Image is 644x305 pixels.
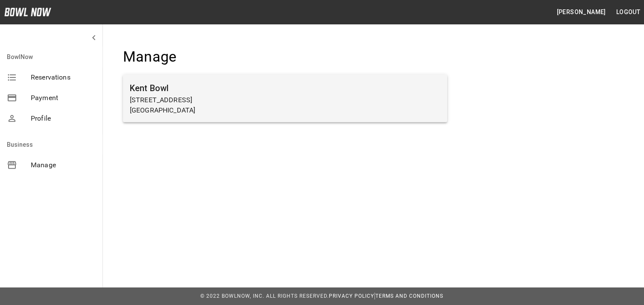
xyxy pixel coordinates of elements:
[31,72,96,83] span: Reservations
[31,160,96,170] span: Manage
[200,293,329,299] span: © 2022 BowlNow, Inc. All Rights Reserved.
[130,95,441,105] p: [STREET_ADDRESS]
[123,48,448,66] h4: Manage
[613,4,644,20] button: Logout
[376,293,444,299] a: Terms and Conditions
[31,113,96,124] span: Profile
[130,105,441,115] p: [GEOGRAPHIC_DATA]
[130,81,441,95] h6: Kent Bowl
[31,93,96,103] span: Payment
[4,8,51,16] img: logo
[553,4,609,20] button: [PERSON_NAME]
[329,293,374,299] a: Privacy Policy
